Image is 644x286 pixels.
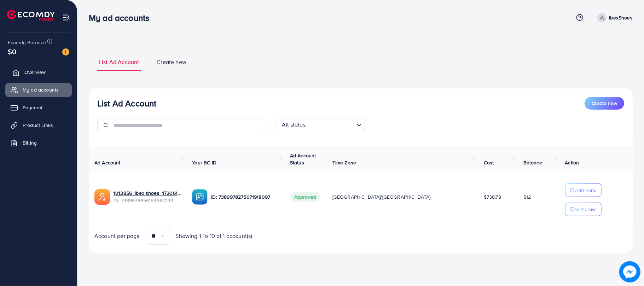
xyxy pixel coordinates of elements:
p: Withdraw [575,205,596,214]
img: logo [7,10,55,21]
p: ibexShoes [609,13,633,22]
span: Payment [23,104,42,111]
img: menu [62,13,70,22]
span: $12 [523,193,531,200]
div: <span class='underline'>1013856_ibex shoes_1720613488818</span></br>7389978656153567233 [114,189,181,204]
span: Create new [157,58,186,66]
input: Search for option [308,119,354,130]
h3: List Ad Account [97,98,156,109]
span: Cost [484,159,494,166]
span: Overview [24,69,46,76]
a: Overview [5,65,72,79]
a: Billing [5,136,72,150]
button: Add Fund [565,183,602,197]
span: Ad Account Status [290,152,316,166]
span: Billing [23,139,37,146]
span: Product Links [23,122,53,129]
a: Payment [5,100,72,115]
span: Ecomdy Balance [8,39,46,46]
h3: My ad accounts [89,13,155,23]
span: All status [280,119,307,130]
span: Create new [592,100,617,107]
span: [GEOGRAPHIC_DATA]/[GEOGRAPHIC_DATA] [332,193,431,200]
span: My ad accounts [23,86,59,93]
button: Create new [585,97,624,110]
span: $738.78 [484,193,501,200]
img: ic-ba-acc.ded83a64.svg [192,189,208,205]
span: Account per page [94,232,140,240]
span: Approved [290,192,320,202]
span: Showing 1 To 10 of 1 account(s) [176,232,253,240]
p: Add Fund [575,186,597,194]
a: Product Links [5,118,72,132]
img: image [619,261,640,282]
span: List Ad Account [99,58,139,66]
span: ID: 7389978656153567233 [114,197,181,204]
span: Action [565,159,579,166]
span: Balance [523,159,542,166]
button: Withdraw [565,203,602,216]
a: ibexShoes [594,13,633,22]
img: ic-ads-acc.e4c84228.svg [94,189,110,205]
span: Your BC ID [192,159,216,166]
div: Search for option [277,118,365,132]
a: My ad accounts [5,83,72,97]
span: Ad Account [94,159,121,166]
span: $0 [8,46,16,57]
a: 1013856_ibex shoes_1720613488818 [114,189,181,197]
img: image [62,48,69,56]
span: Time Zone [332,159,356,166]
p: ID: 7389978275071918097 [211,193,278,201]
